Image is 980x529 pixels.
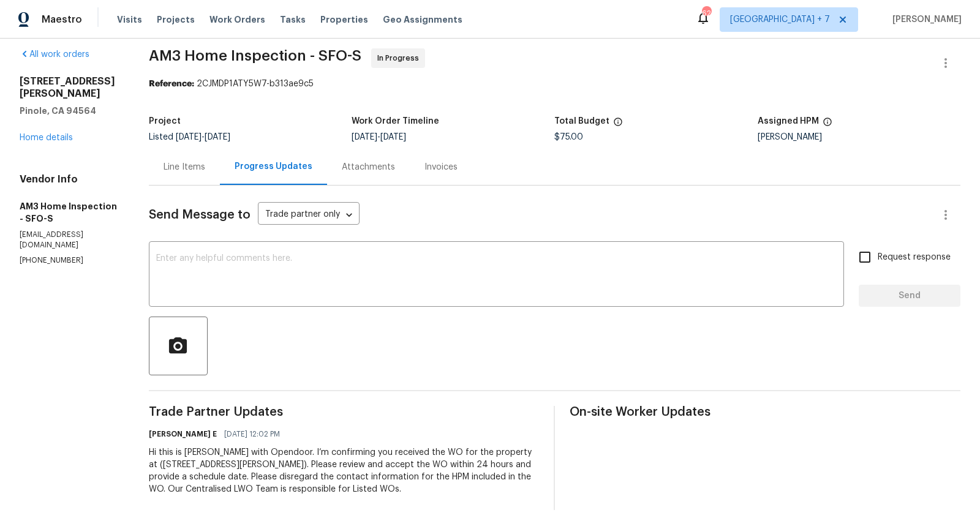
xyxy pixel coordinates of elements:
[730,13,830,26] span: [GEOGRAPHIC_DATA] + 7
[352,117,439,126] h5: Work Order Timeline
[352,133,406,141] span: -
[758,133,960,141] div: [PERSON_NAME]
[613,117,623,133] span: The total cost of line items that have been proposed by Opendoor. This sum includes line items th...
[20,50,89,59] a: All work orders
[258,205,360,225] div: Trade partner only
[823,117,832,133] span: The hpm assigned to this work order.
[149,406,540,418] span: Trade Partner Updates
[149,48,361,63] span: AM3 Home Inspection - SFO-S
[149,80,194,88] b: Reference:
[377,52,424,64] span: In Progress
[209,13,265,26] span: Work Orders
[888,13,962,26] span: [PERSON_NAME]
[117,13,142,26] span: Visits
[176,133,230,141] span: -
[280,15,306,24] span: Tasks
[149,117,181,126] h5: Project
[205,133,230,141] span: [DATE]
[320,13,368,26] span: Properties
[224,428,280,440] span: [DATE] 12:02 PM
[20,200,119,225] h5: AM3 Home Inspection - SFO-S
[149,446,540,495] div: Hi this is [PERSON_NAME] with Opendoor. I’m confirming you received the WO for the property at ([...
[570,406,960,418] span: On-site Worker Updates
[758,117,819,126] h5: Assigned HPM
[20,230,119,250] p: [EMAIL_ADDRESS][DOMAIN_NAME]
[424,161,458,173] div: Invoices
[42,13,82,26] span: Maestro
[164,161,205,173] div: Line Items
[380,133,406,141] span: [DATE]
[554,117,609,126] h5: Total Budget
[702,7,710,20] div: 62
[149,133,230,141] span: Listed
[20,255,119,266] p: [PHONE_NUMBER]
[20,173,119,186] h4: Vendor Info
[149,78,960,90] div: 2CJMDP1ATY5W7-b313ae9c5
[20,133,73,142] a: Home details
[157,13,195,26] span: Projects
[342,161,395,173] div: Attachments
[20,75,119,100] h2: [STREET_ADDRESS][PERSON_NAME]
[383,13,462,26] span: Geo Assignments
[352,133,377,141] span: [DATE]
[176,133,202,141] span: [DATE]
[878,251,951,264] span: Request response
[149,428,217,440] h6: [PERSON_NAME] E
[149,209,251,221] span: Send Message to
[20,105,119,117] h5: Pinole, CA 94564
[554,133,583,141] span: $75.00
[235,160,312,173] div: Progress Updates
